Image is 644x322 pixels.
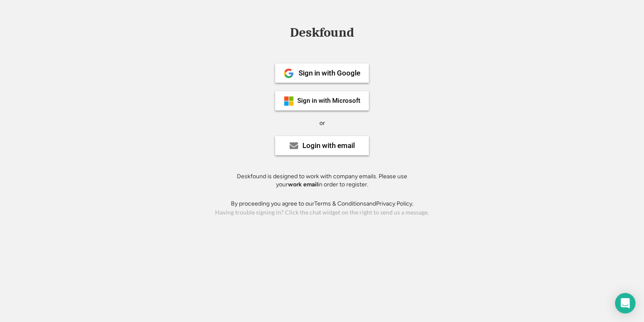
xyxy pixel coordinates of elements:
img: ms-symbollockup_mssymbol_19.png [284,96,294,106]
div: Sign in with Google [299,70,360,77]
img: 1024px-Google__G__Logo.svg.png [284,68,294,78]
div: or [319,119,325,128]
div: Open Intercom Messenger [615,293,635,313]
div: Deskfound [286,26,358,39]
a: Privacy Policy. [376,200,414,207]
div: By proceeding you agree to our and [231,200,414,208]
div: Deskfound is designed to work with company emails. Please use your in order to register. [226,172,418,189]
a: Terms & Conditions [314,200,366,207]
div: Sign in with Microsoft [297,98,360,104]
strong: work email [288,181,318,188]
div: Login with email [302,142,355,149]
